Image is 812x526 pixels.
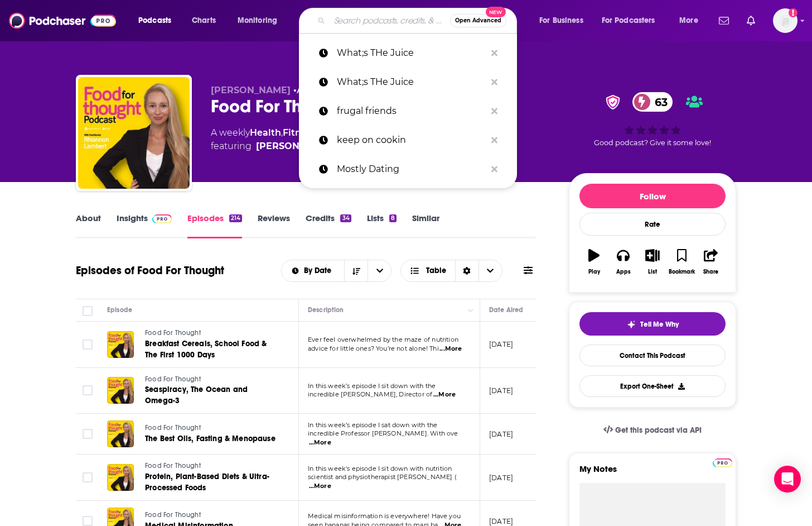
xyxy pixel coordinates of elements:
[238,13,277,28] span: Monitoring
[258,213,290,238] a: Reviews
[145,471,279,494] a: Protein, Plant-Based Diets & Ultra-Processed Foods
[337,97,486,126] p: frugal friends
[337,68,486,97] p: What;s THe Juice
[308,465,452,472] span: In this week's episode I sit down with nutrition
[450,14,506,27] button: Open AdvancedNew
[145,375,279,385] a: Food For Thought
[185,12,223,30] a: Charts
[138,13,171,28] span: Podcasts
[439,345,462,353] span: ...More
[299,39,517,68] a: What;s THe Juice
[774,466,801,492] div: Open Intercom Messenger
[669,269,695,275] div: Bookmark
[250,127,281,138] a: Health
[145,423,278,433] a: Food For Thought
[667,242,696,282] button: Bookmark
[310,8,528,34] div: Search podcasts, credits, & more...
[145,511,201,519] span: Food For Thought
[714,11,733,30] a: Show notifications dropdown
[713,457,732,467] a: Pro website
[230,12,292,30] button: open menu
[83,516,93,526] span: Toggle select row
[229,214,242,222] div: 214
[83,429,93,439] span: Toggle select row
[145,339,267,360] span: Breakfast Cereals, School Food & The First 1000 Days
[608,242,637,282] button: Apps
[187,213,242,238] a: Episodes214
[83,472,93,482] span: Toggle select row
[145,385,248,405] span: Seaspiracy, The Ocean and Omega-3
[644,92,673,112] span: 63
[308,345,439,352] span: advice for little ones? You’re not alone! Thi
[145,328,279,338] a: Food For Thought
[489,386,513,395] p: [DATE]
[337,39,486,68] p: What;s THe Juice
[117,213,172,238] a: InsightsPodchaser Pro
[679,13,698,28] span: More
[308,512,461,520] span: Medical misinformation is everywhere! Have you
[588,269,600,275] div: Play
[697,242,726,282] button: Share
[130,12,186,30] button: open menu
[78,77,190,189] img: Food For Thought
[107,303,132,317] div: Episode
[145,510,278,520] a: Food For Thought
[602,13,655,28] span: For Podcasters
[713,458,732,467] img: Podchaser Pro
[455,260,478,281] div: Sort Direction
[433,390,456,399] span: ...More
[594,417,710,444] a: Get this podcast via API
[632,92,673,112] a: 63
[426,267,446,275] span: Table
[400,260,502,282] button: Choose View
[615,425,702,435] span: Get this podcast via API
[539,13,583,28] span: For Business
[337,126,486,155] p: keep on cookin
[773,8,797,33] span: Logged in as sarahhallprinc
[594,12,671,30] button: open menu
[703,269,718,275] div: Share
[308,473,457,481] span: scientist and physiotherapist [PERSON_NAME] (
[211,85,291,95] span: [PERSON_NAME]
[145,461,279,471] a: Food For Thought
[145,329,201,337] span: Food For Thought
[9,10,116,31] a: Podchaser - Follow, Share and Rate Podcasts
[293,85,322,95] span: •
[489,517,513,526] p: [DATE]
[671,12,712,30] button: open menu
[594,138,711,147] span: Good podcast? Give it some love!
[616,269,631,275] div: Apps
[256,140,336,153] a: Rhiannon Lambert
[308,390,432,398] span: incredible [PERSON_NAME], Director of
[742,11,760,30] a: Show notifications dropdown
[299,68,517,97] a: What;s THe Juice
[789,8,797,17] svg: Add a profile image
[309,438,331,447] span: ...More
[76,264,224,278] h1: Episodes of Food For Thought
[304,267,335,275] span: By Date
[83,339,93,350] span: Toggle select row
[152,214,172,223] img: Podchaser Pro
[627,320,636,329] img: tell me why sparkle
[145,472,269,492] span: Protein, Plant-Based Diets & Ultra-Processed Foods
[464,304,477,317] button: Column Actions
[579,242,608,282] button: Play
[308,382,436,390] span: In this week’s episode I sit down with the
[309,482,331,491] span: ...More
[340,214,351,222] div: 34
[308,429,458,437] span: incredible Professor [PERSON_NAME]. With ove
[579,345,726,366] a: Contact This Podcast
[145,338,279,361] a: Breakfast Cereals, School Food & The First 1000 Days
[145,462,201,470] span: Food For Thought
[337,155,486,184] p: Mostly Dating
[282,267,345,275] button: open menu
[299,126,517,155] a: keep on cookin
[299,97,517,126] a: frugal friends
[531,12,597,30] button: open menu
[367,213,397,238] a: Lists8
[773,8,797,33] img: User Profile
[579,213,726,236] div: Rate
[83,385,93,395] span: Toggle select row
[579,312,726,336] button: tell me why sparkleTell Me Why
